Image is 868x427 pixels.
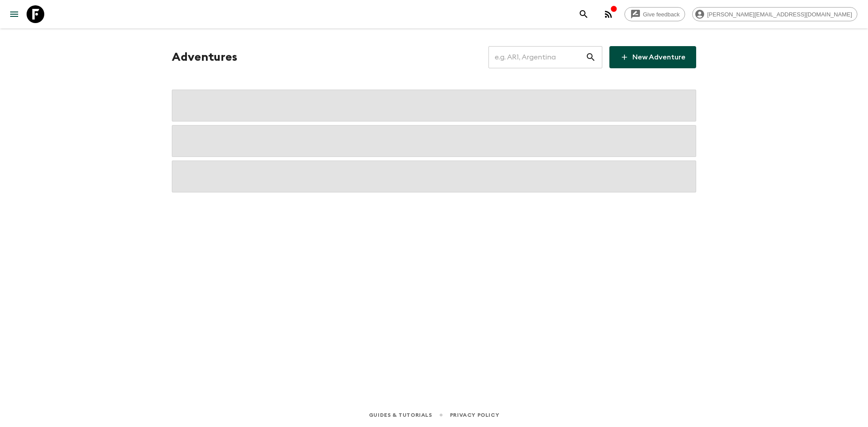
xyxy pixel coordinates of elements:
span: [PERSON_NAME][EMAIL_ADDRESS][DOMAIN_NAME] [702,11,857,18]
div: [PERSON_NAME][EMAIL_ADDRESS][DOMAIN_NAME] [692,7,857,21]
input: e.g. AR1, Argentina [488,45,585,70]
a: Give feedback [624,7,685,21]
h1: Adventures [172,48,237,66]
a: New Adventure [609,46,696,68]
span: Give feedback [638,11,685,18]
button: menu [5,5,23,23]
a: Privacy Policy [450,410,499,420]
button: search adventures [575,5,593,23]
a: Guides & Tutorials [369,410,432,420]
